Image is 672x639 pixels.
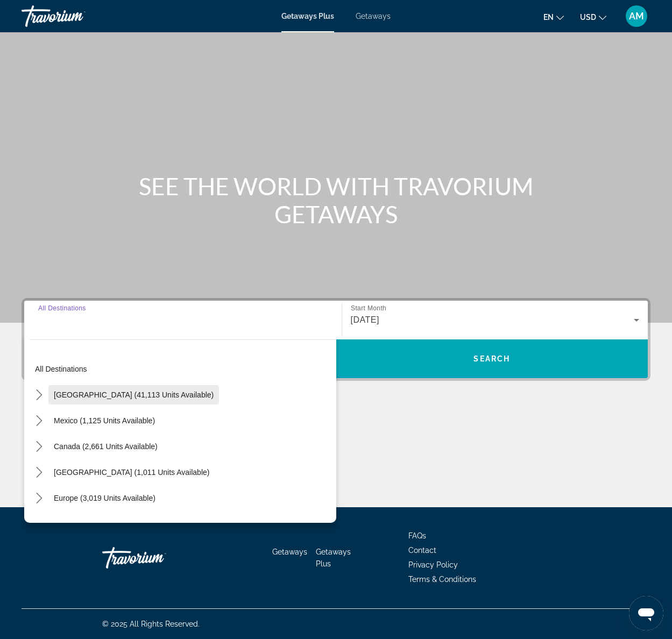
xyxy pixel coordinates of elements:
button: Toggle Australia (237 units available) submenu [30,515,48,534]
button: Search [336,339,648,378]
a: Getaways [272,548,307,556]
a: Travorium [22,2,129,30]
span: All Destinations [38,304,86,311]
div: Destination options [24,334,336,523]
span: © 2025 All Rights Reserved. [102,620,200,628]
span: [DATE] [351,315,379,324]
a: Go Home [102,542,210,574]
h1: SEE THE WORLD WITH TRAVORIUM GETAWAYS [135,172,538,228]
a: FAQs [408,531,426,540]
button: Select destination: Canada (2,661 units available) [48,437,163,456]
button: Toggle Caribbean & Atlantic Islands (1,011 units available) submenu [30,463,48,482]
iframe: Button to launch messaging window [629,596,663,630]
span: Mexico (1,125 units available) [54,416,155,425]
button: Select destination: United States (41,113 units available) [48,385,219,404]
button: Toggle Europe (3,019 units available) submenu [30,489,48,508]
span: Europe (3,019 units available) [54,494,155,502]
a: Privacy Policy [408,560,458,569]
span: [GEOGRAPHIC_DATA] (41,113 units available) [54,390,214,399]
span: AM [629,11,644,22]
button: Change currency [580,9,606,25]
span: en [543,13,554,22]
button: Select destination: Europe (3,019 units available) [48,488,161,508]
button: Select destination: Australia (237 units available) [48,514,209,534]
span: [GEOGRAPHIC_DATA] (1,011 units available) [54,468,209,477]
button: Toggle Canada (2,661 units available) submenu [30,437,48,456]
button: Toggle Mexico (1,125 units available) submenu [30,411,48,430]
button: User Menu [623,5,650,27]
button: Change language [543,9,564,25]
span: USD [580,13,596,22]
a: Getaways Plus [281,12,334,20]
span: Canada (2,661 units available) [54,442,158,451]
span: All destinations [35,365,87,373]
div: Search widget [24,301,648,378]
span: Search [473,354,510,363]
input: Select destination [38,314,328,327]
button: Select destination: All destinations [30,359,336,379]
button: Select destination: Mexico (1,125 units available) [48,411,160,430]
a: Contact [408,546,436,555]
button: Select destination: Caribbean & Atlantic Islands (1,011 units available) [48,463,215,482]
button: Toggle United States (41,113 units available) submenu [30,386,48,404]
a: Getaways Plus [316,548,351,568]
a: Terms & Conditions [408,575,476,584]
a: Getaways [356,12,391,20]
span: Start Month [351,305,386,312]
